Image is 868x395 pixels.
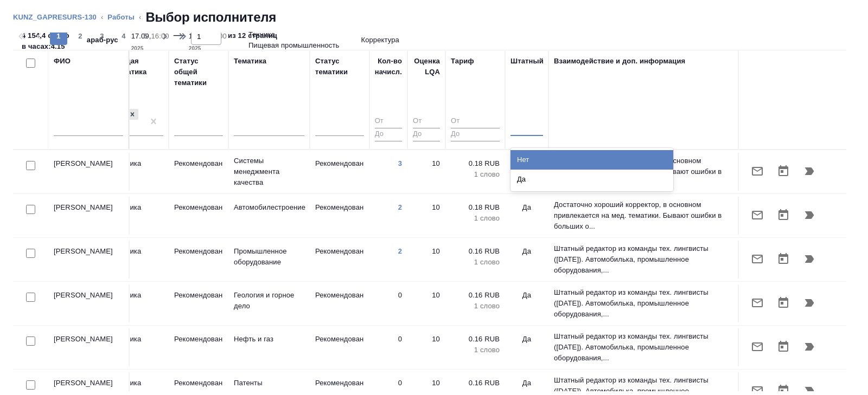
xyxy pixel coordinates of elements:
p: Системы менеджмента качества [234,156,304,188]
p: Штатный редактор из команды тех. лингвисты ([DATE]). Автомобилька, промышленное оборудования,... [554,331,733,364]
td: Да [505,284,548,322]
td: Да [505,241,548,279]
nav: breadcrumb [13,9,855,26]
td: 10 [407,197,445,235]
td: Рекомендован [310,328,369,366]
p: 0.16 RUB [451,378,500,388]
button: 4 [115,28,132,45]
div: Оценка LQA [413,56,440,77]
div: Тариф [451,56,474,67]
input: До [451,128,500,141]
td: Да [505,328,548,366]
span: 2 [72,31,89,42]
input: Выбери исполнителей, чтобы отправить приглашение на работу [26,336,35,346]
h2: Выбор исполнителя [145,9,276,26]
p: Штатный редактор из команды тех. лингвисты ([DATE]). Автомобилька, промышленное оборудования,... [554,287,733,320]
td: Техника [109,284,169,322]
td: 0 [369,328,407,366]
td: 10 [407,241,445,279]
button: Отправить предложение о работе [744,202,770,228]
div: ФИО [54,56,71,67]
div: Статус общей тематики [174,56,223,88]
td: Рекомендован [310,153,369,191]
button: 5 [137,28,154,45]
input: До [413,128,440,141]
td: Да [505,153,548,191]
a: Работы [107,13,135,21]
p: 0.16 RUB [451,290,500,301]
input: Выбери исполнителей, чтобы отправить приглашение на работу [26,205,35,214]
a: 3 [398,159,402,167]
input: От [451,115,500,128]
button: 3 [93,28,111,45]
button: Открыть календарь загрузки [770,334,796,360]
p: 1 слово [451,345,500,355]
td: Да [505,197,548,235]
td: Рекомендован [310,284,369,322]
p: Штатный редактор из команды тех. лингвисты ([DATE]). Автомобилька, промышленное оборудования,... [554,243,733,276]
td: Рекомендован [169,284,228,322]
p: 0.16 RUB [451,246,500,257]
p: 0.18 RUB [451,158,500,169]
li: ‹ [101,12,103,23]
td: 10 [407,328,445,366]
td: Рекомендован [310,241,369,279]
div: Нет [510,150,673,170]
button: Продолжить [796,158,822,184]
p: 1 слово [451,169,500,180]
button: Продолжить [796,290,822,316]
button: Отправить предложение о работе [744,246,770,272]
p: 0.18 RUB [451,202,500,213]
td: Техника [109,153,169,191]
td: [PERSON_NAME] [48,197,130,235]
p: Геология и горное дело [234,290,304,312]
input: Выбери исполнителей, чтобы отправить приглашение на работу [26,249,35,258]
li: ‹ [139,12,141,23]
button: Продолжить [796,334,822,360]
td: Рекомендован [310,197,369,235]
button: 2 [72,28,89,45]
div: Статус тематики [315,56,364,77]
input: От [375,115,402,128]
td: Техника [109,241,169,279]
button: Отправить предложение о работе [744,290,770,316]
p: 17.09, [131,32,151,40]
td: [PERSON_NAME] [48,153,130,191]
input: Выбери исполнителей, чтобы отправить приглашение на работу [26,293,35,302]
td: Техника [109,197,169,235]
p: Патенты [234,378,304,388]
p: Корректура [361,35,399,46]
div: Штатный [510,56,544,67]
p: 1 слово [451,301,500,312]
button: Отправить предложение о работе [744,158,770,184]
p: 0.16 RUB [451,334,500,345]
div: Тематика [234,56,266,67]
button: Продолжить [796,202,822,228]
a: 2 [398,247,402,255]
input: Выбери исполнителей, чтобы отправить приглашение на работу [26,161,35,170]
button: Отправить предложение о работе [744,334,770,360]
a: KUNZ_GAPRESURS-130 [13,13,97,21]
p: 1 слово [451,213,500,224]
p: 4 154,4 слово [22,30,69,41]
div: Кол-во начисл. [375,56,402,77]
span: 3 [93,31,111,42]
td: [PERSON_NAME] [48,284,130,322]
td: [PERSON_NAME] [48,328,130,366]
p: Промышленное оборудование [234,246,304,268]
div: — [174,26,184,54]
p: Нефть и газ [234,334,304,345]
td: Рекомендован [169,153,228,191]
button: Открыть календарь загрузки [770,290,796,316]
span: из 12 страниц [228,29,277,45]
p: Техника [248,29,275,40]
td: Рекомендован [169,328,228,366]
p: Достаточно хороший корректор, в основном привлекается на мед. тематики. Бывают ошибки в больших о... [554,199,733,232]
div: Общая тематика [114,56,163,77]
button: Открыть календарь загрузки [770,202,796,228]
p: 16:00 [209,32,227,40]
button: Открыть календарь загрузки [770,246,796,272]
span: 5 [137,31,154,42]
a: 2 [398,203,402,211]
td: [PERSON_NAME] [48,241,130,279]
